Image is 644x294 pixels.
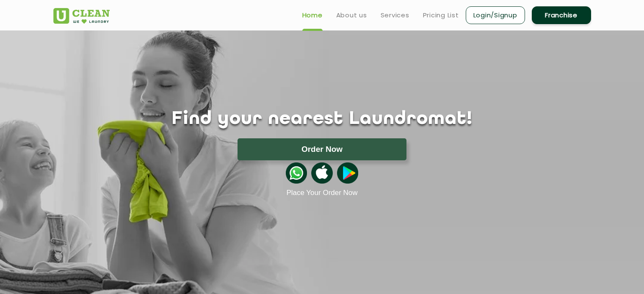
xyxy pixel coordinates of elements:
a: About us [336,10,367,20]
button: Order Now [238,138,406,160]
img: apple-icon.png [311,162,332,184]
h1: Find your nearest Laundromat! [47,109,597,130]
a: Services [381,10,409,20]
a: Home [302,10,323,20]
a: Franchise [532,6,591,24]
img: UClean Laundry and Dry Cleaning [53,8,110,24]
img: playstoreicon.png [337,162,358,184]
a: Pricing List [423,10,459,20]
img: whatsappicon.png [286,162,307,184]
a: Login/Signup [466,6,525,24]
a: Place Your Order Now [286,189,357,197]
